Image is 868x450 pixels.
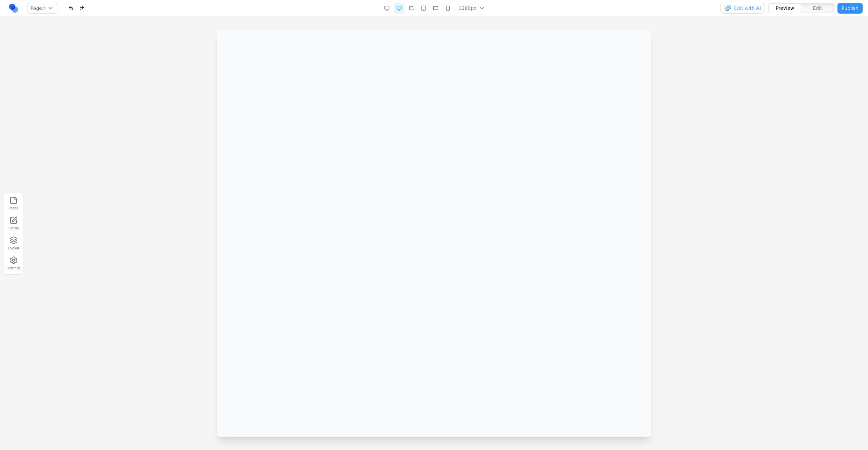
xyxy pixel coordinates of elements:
button: Settings [6,255,21,272]
button: Page:/ [27,3,57,14]
iframe: Preview [217,30,651,437]
button: Layout [6,235,21,252]
button: Mobile Landscape [430,3,441,14]
button: Mobile [442,3,453,14]
span: Edit [813,5,822,12]
button: Tablet [418,3,429,14]
span: Preview [776,5,794,12]
button: Publish [837,3,863,14]
button: Desktop Wide [381,3,392,14]
span: Edit with AI [734,5,761,12]
a: Forms [6,215,21,232]
button: 1280px [455,3,490,14]
button: Pages [6,195,21,212]
button: Edit with AI [721,3,765,14]
button: Desktop [394,3,405,14]
button: Laptop [406,3,417,14]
